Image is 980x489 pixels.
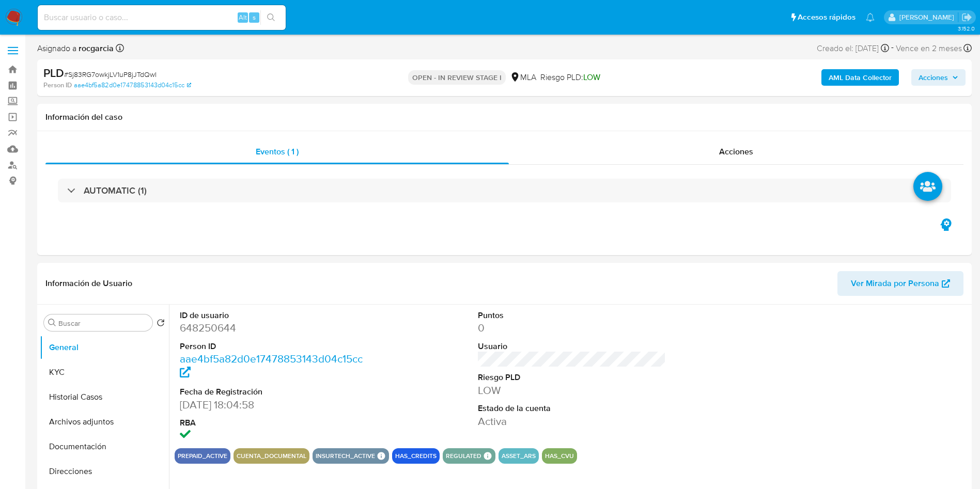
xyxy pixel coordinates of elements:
[256,146,299,157] span: Eventos ( 1 )
[40,434,169,459] button: Documentación
[40,459,169,484] button: Direcciones
[180,386,368,398] dt: Fecha de Registración
[40,335,169,360] button: General
[478,383,666,398] dd: LOW
[260,10,282,25] button: search-icon
[583,71,600,83] span: LOW
[540,72,600,83] span: Riesgo PLD:
[76,42,114,54] b: rocgarcia
[180,310,368,321] dt: ID de usuario
[237,454,306,458] button: cuenta_documental
[43,65,64,81] b: PLD
[899,12,958,22] p: rocio.garcia@mercadolibre.com
[502,454,536,458] button: asset_ars
[180,341,368,352] dt: Person ID
[911,69,966,86] button: Acciones
[446,454,481,458] button: regulated
[43,81,72,90] b: Person ID
[38,11,286,24] input: Buscar usuario o caso...
[545,454,574,458] button: has_cvu
[961,12,972,23] a: Salir
[64,69,157,80] span: # Sj83RG7owkjLV1uP8jJTdQwI
[180,398,368,412] dd: [DATE] 18:04:58
[316,454,375,458] button: insurtech_active
[866,13,875,22] a: Notificaciones
[40,409,169,434] button: Archivos adjuntos
[58,319,148,328] input: Buscar
[478,372,666,383] dt: Riesgo PLD
[48,319,56,327] button: Buscar
[478,414,666,429] dd: Activa
[891,41,894,55] span: -
[837,271,963,296] button: Ver Mirada por Persona
[395,454,437,458] button: has_credits
[180,321,368,335] dd: 648250644
[180,351,363,381] a: aae4bf5a82d0e17478853143d04c15cc
[821,69,899,86] button: AML Data Collector
[180,417,368,429] dt: RBA
[798,12,855,23] span: Accesos rápidos
[478,403,666,414] dt: Estado de la cuenta
[478,310,666,321] dt: Puntos
[896,43,962,54] span: Vence en 2 meses
[478,321,666,335] dd: 0
[829,69,892,86] b: AML Data Collector
[84,185,147,196] h3: AUTOMATIC (1)
[178,454,227,458] button: prepaid_active
[40,360,169,385] button: KYC
[408,70,506,85] p: OPEN - IN REVIEW STAGE I
[74,81,191,90] a: aae4bf5a82d0e17478853143d04c15cc
[478,341,666,352] dt: Usuario
[40,385,169,409] button: Historial Casos
[719,146,753,157] span: Acciones
[239,12,247,22] span: Alt
[817,41,889,55] div: Creado el: [DATE]
[851,271,939,296] span: Ver Mirada por Persona
[157,319,165,330] button: Volver al orden por defecto
[45,112,963,122] h1: Información del caso
[919,69,948,86] span: Acciones
[45,278,132,289] h1: Información de Usuario
[253,12,256,22] span: s
[510,72,536,83] div: MLA
[37,43,114,54] span: Asignado a
[58,179,951,202] div: AUTOMATIC (1)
